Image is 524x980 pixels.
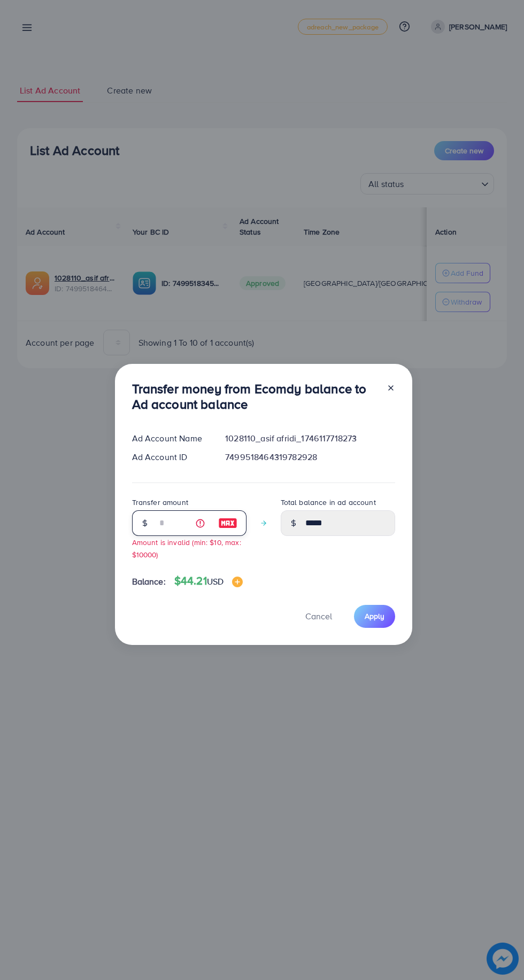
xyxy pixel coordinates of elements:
[132,537,241,559] small: Amount is invalid (min: $10, max: $10000)
[232,577,243,587] img: image
[132,497,188,508] label: Transfer amount
[132,575,166,588] span: Balance:
[217,432,403,445] div: 1028110_asif afridi_1746117718273
[305,610,332,622] span: Cancel
[174,574,243,588] h4: $44.21
[132,381,378,412] h3: Transfer money from Ecomdy balance to Ad account balance
[281,497,376,508] label: Total balance in ad account
[292,605,345,628] button: Cancel
[218,517,237,530] img: image
[217,451,403,463] div: 7499518464319782928
[124,432,217,445] div: Ad Account Name
[365,611,384,621] span: Apply
[354,605,395,628] button: Apply
[207,575,224,587] span: USD
[124,451,217,463] div: Ad Account ID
